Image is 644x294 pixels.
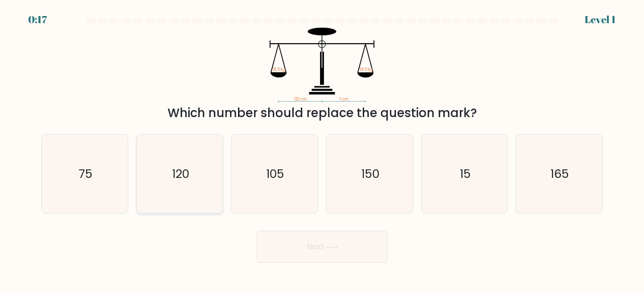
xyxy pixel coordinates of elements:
[266,165,284,182] text: 105
[28,12,47,27] div: 0:17
[339,96,348,102] tspan: ? cm
[551,165,570,182] text: 165
[585,12,616,27] div: Level 1
[361,165,379,182] text: 150
[257,231,387,263] button: Next
[78,165,93,182] text: 75
[47,104,597,122] div: Which number should replace the question mark?
[460,165,471,182] text: 15
[172,165,189,182] text: 120
[360,66,373,72] tspan: 18.5 kg
[273,66,286,72] tspan: 18.5 kg
[294,96,306,102] tspan: 120 cm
